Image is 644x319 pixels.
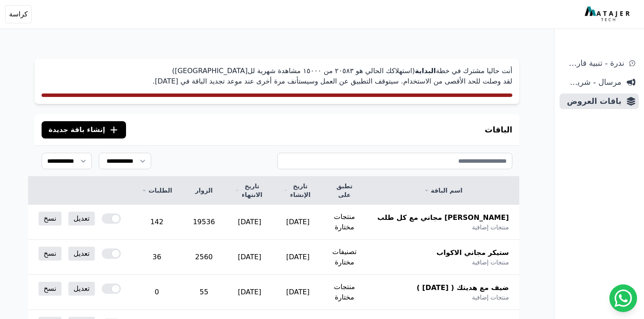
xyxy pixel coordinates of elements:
td: 0 [131,275,182,310]
td: 2560 [182,240,225,275]
span: [PERSON_NAME] مجاني مع كل طلب [377,213,509,223]
td: 55 [182,275,225,310]
td: [DATE] [225,240,274,275]
a: الطلبات [142,186,172,195]
td: [DATE] [274,275,322,310]
td: منتجات مختارة [322,205,367,240]
a: تعديل [68,247,95,261]
span: باقات العروض [563,95,621,107]
th: الزوار [182,177,225,205]
strong: البداية [415,67,436,75]
img: MatajerTech Logo [585,6,632,22]
span: مرسال - شريط دعاية [563,76,621,88]
span: ضيف مع هديتك ( [DATE] ) [417,283,509,293]
span: كراسة [9,9,28,19]
span: منتجات إضافية [472,258,509,267]
a: تعديل [68,282,95,296]
span: ندرة - تنبية قارب علي النفاذ [563,57,624,69]
p: أنت حاليا مشترك في خطة (استهلاكك الحالي هو ٢۰٥٨۳ من ١٥۰۰۰ مشاهدة شهرية لل[GEOGRAPHIC_DATA]) لقد و... [42,66,512,87]
span: منتجات إضافية [472,293,509,302]
a: نسخ [39,247,61,261]
td: 19536 [182,205,225,240]
span: ستيكر مجاني الاكواب [437,248,509,258]
td: [DATE] [274,240,322,275]
a: اسم الباقة [377,186,509,195]
h3: الباقات [485,124,512,136]
button: إنشاء باقة جديدة [42,121,126,139]
td: [DATE] [274,205,322,240]
a: تاريخ الانتهاء [236,182,263,199]
td: 142 [131,205,182,240]
span: إنشاء باقة جديدة [49,125,105,135]
a: تعديل [68,212,95,226]
td: [DATE] [225,275,274,310]
a: نسخ [39,282,61,296]
a: نسخ [39,212,61,226]
a: تاريخ الإنشاء [284,182,311,199]
button: كراسة [5,5,32,23]
td: 36 [131,240,182,275]
td: [DATE] [225,205,274,240]
td: منتجات مختارة [322,275,367,310]
td: تصنيفات مختارة [322,240,367,275]
span: منتجات إضافية [472,223,509,232]
th: تطبق على [322,177,367,205]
